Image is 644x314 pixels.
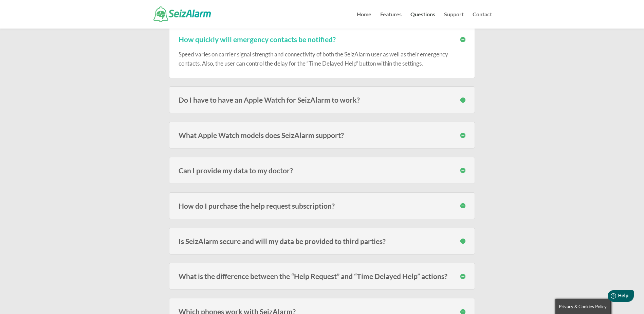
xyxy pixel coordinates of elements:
h3: How do I purchase the help request subscription? [179,202,465,209]
h3: Is SeizAlarm secure and will my data be provided to third parties? [179,238,465,245]
h3: Can I provide my data to my doctor? [179,167,465,174]
h3: Do I have to have an Apple Watch for SeizAlarm to work? [179,96,465,103]
h3: What Apple Watch models does SeizAlarm support? [179,132,465,139]
a: Contact [473,12,492,29]
div: Speed varies on carrier signal strength and connectivity of both the SeizAlarm user as well as th... [179,43,465,68]
span: Privacy & Cookies Policy [559,304,607,309]
a: Questions [410,12,435,29]
img: SeizAlarm [153,6,211,22]
a: Features [380,12,402,29]
a: Support [444,12,464,29]
h3: How quickly will emergency contacts be notified? [179,36,465,43]
a: Home [357,12,371,29]
h3: What is the difference between the “Help Request” and “Time Delayed Help” actions? [179,273,465,280]
iframe: Help widget launcher [584,287,637,307]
